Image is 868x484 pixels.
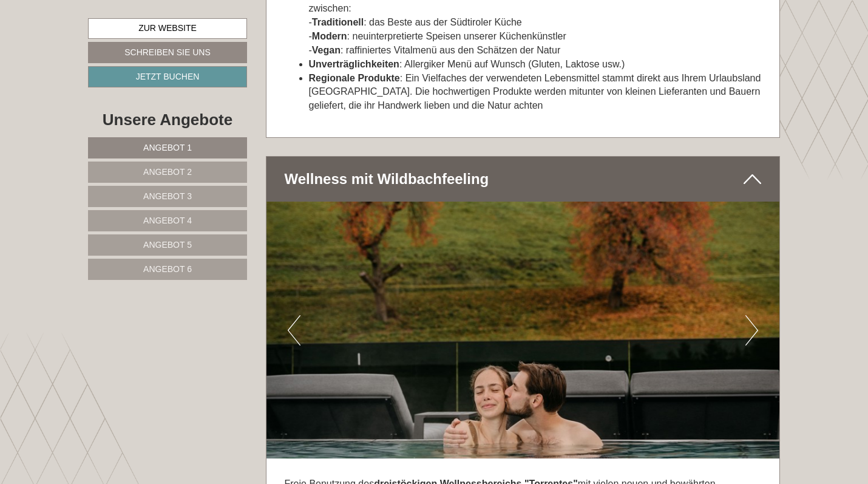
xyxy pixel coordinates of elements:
strong: Regionale Produkte [309,73,400,83]
a: Schreiben Sie uns [88,42,247,63]
a: Zur Website [88,18,247,39]
button: Previous [288,315,300,346]
li: : Allergiker Menü auf Wunsch (Gluten, Laktose usw.) [309,58,762,72]
strong: Vegan [312,45,341,55]
li: : Ein Vielfaches der verwendeten Lebensmittel stammt direkt aus Ihrem Urlaubsland [GEOGRAPHIC_DAT... [309,72,762,114]
strong: Unverträglichkeiten [309,59,399,69]
span: Angebot 1 [143,143,192,152]
div: Wellness mit Wildbachfeeling [266,157,780,202]
button: Next [745,315,758,346]
a: Jetzt buchen [88,66,247,87]
div: Unsere Angebote [88,109,247,131]
strong: Traditionell [312,17,364,27]
span: Angebot 5 [143,240,192,250]
strong: Modern [312,31,347,41]
span: Angebot 4 [143,216,192,225]
span: Angebot 3 [143,191,192,201]
span: Angebot 2 [143,167,192,177]
span: Angebot 6 [143,264,192,274]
